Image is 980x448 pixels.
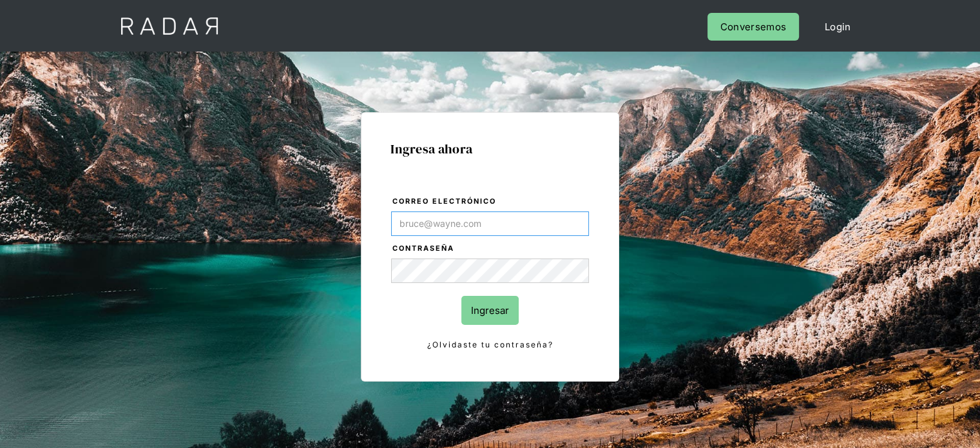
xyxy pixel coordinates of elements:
a: ¿Olvidaste tu contraseña? [391,338,589,352]
h1: Ingresa ahora [390,142,590,156]
form: Login Form [390,195,590,352]
input: bruce@wayne.com [391,211,589,236]
a: Login [812,13,864,41]
label: Correo electrónico [392,195,589,208]
label: Contraseña [392,242,589,255]
a: Conversemos [707,13,799,41]
input: Ingresar [461,296,519,325]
